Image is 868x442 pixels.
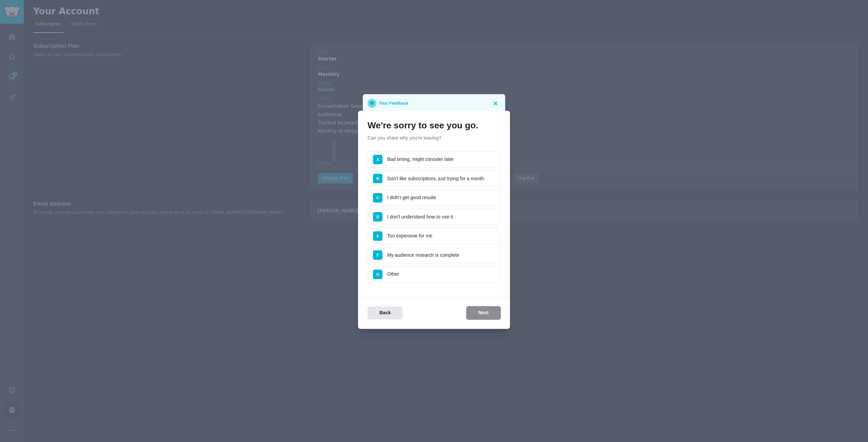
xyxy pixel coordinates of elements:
[368,134,500,142] p: Can you share why you're leaving?
[376,234,379,238] span: E
[377,253,379,257] span: F
[376,272,379,276] span: G
[379,99,408,108] p: Your Feedback
[376,157,379,162] span: A
[376,215,379,219] span: D
[368,120,500,131] h1: We're sorry to see you go.
[376,176,379,181] span: B
[376,196,379,200] span: C
[368,307,402,320] button: Back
